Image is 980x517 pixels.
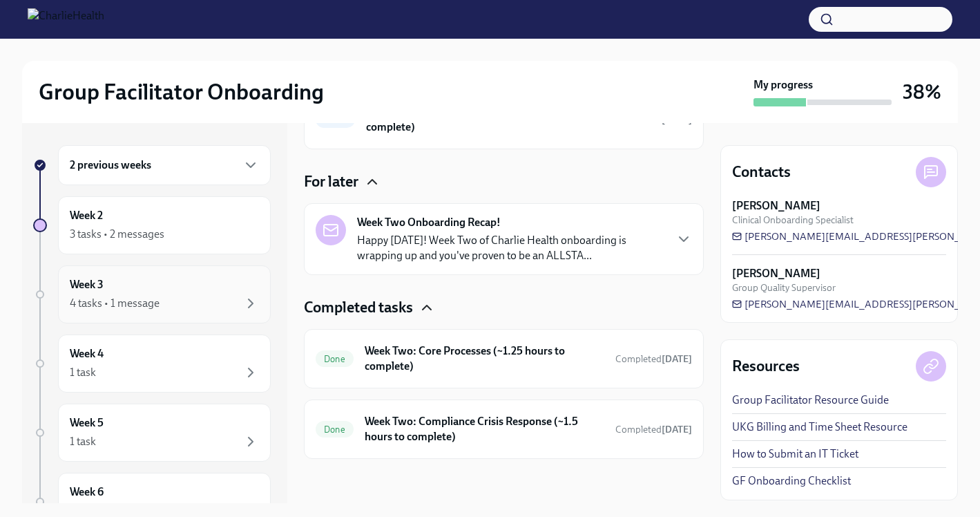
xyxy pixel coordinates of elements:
strong: [PERSON_NAME] [732,198,820,214]
div: 1 task [70,365,96,380]
h6: Week 3 [70,277,104,292]
h6: Week 2 [70,208,103,223]
strong: [DATE] [662,353,692,365]
div: 2 previous weeks [58,145,271,185]
img: CharlieHealth [28,8,104,30]
a: GF Onboarding Checklist [732,473,851,489]
a: Group Facilitator Resource Guide [732,393,889,408]
span: Group Quality Supervisor [732,281,836,294]
h6: Week Two: Compliance Crisis Response (~1.5 hours to complete) [365,414,604,444]
a: How to Submit an IT Ticket [732,446,858,462]
div: For later [304,171,704,192]
h4: Resources [732,356,800,377]
h4: Completed tasks [304,297,413,318]
a: Week 34 tasks • 1 message [33,265,271,323]
div: 3 tasks • 2 messages [70,227,164,242]
strong: [PERSON_NAME] [732,266,820,281]
span: Done [316,354,354,364]
a: Week 23 tasks • 2 messages [33,196,271,254]
strong: [DATE] [662,114,692,126]
div: 1 task [70,434,96,449]
h2: Group Facilitator Onboarding [39,78,324,106]
a: DoneWeek Two: Compliance Crisis Response (~1.5 hours to complete)Completed[DATE] [316,411,692,447]
p: Happy [DATE]! Week Two of Charlie Health onboarding is wrapping up and you've proven to be an ALL... [357,233,664,263]
span: Completed [615,353,692,365]
h6: Week 6 [70,485,104,500]
div: Completed tasks [304,297,704,318]
strong: [DATE] [662,424,692,435]
span: August 12th, 2025 14:44 [615,423,692,436]
span: Completed [615,424,692,435]
h6: Week 4 [70,346,104,361]
a: Week 51 task [33,404,271,462]
strong: My progress [753,77,813,93]
h4: Contacts [732,162,791,182]
span: Done [316,424,354,435]
h6: 2 previous weeks [70,158,151,173]
a: DoneWeek Two: Core Processes (~1.25 hours to complete)Completed[DATE] [316,341,692,377]
span: Clinical Onboarding Specialist [732,214,854,227]
h4: For later [304,171,358,192]
h3: 38% [903,79,941,104]
div: 4 tasks • 1 message [70,296,160,311]
a: Week 41 task [33,335,271,393]
h6: Week 5 [70,415,104,431]
span: Due [644,114,692,126]
span: August 12th, 2025 12:44 [615,352,692,366]
strong: Week Two Onboarding Recap! [357,215,501,230]
h6: Week Two: Core Processes (~1.25 hours to complete) [365,344,604,374]
a: UKG Billing and Time Sheet Resource [732,420,907,435]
